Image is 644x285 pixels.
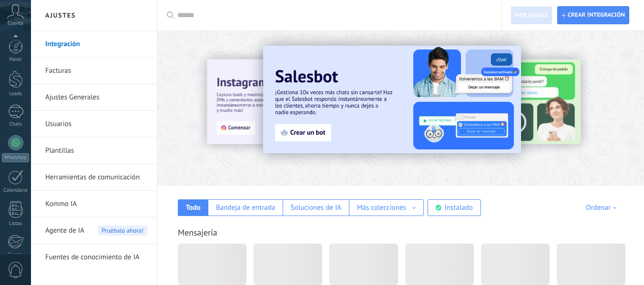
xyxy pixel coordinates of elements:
div: Instalado [445,203,473,212]
span: Web hooks [515,12,548,20]
span: Agente de IA [45,217,84,244]
img: Slide 2 [263,46,521,153]
div: Leads [2,91,30,97]
a: Integración [45,31,147,58]
div: Calendario [2,187,30,194]
li: Fuentes de conocimiento de IA [31,244,157,270]
a: Herramientas de comunicación [45,164,147,191]
div: WhatsApp [2,153,29,162]
button: Web hooks [511,6,552,24]
li: Herramientas de comunicación [31,164,157,191]
div: Chats [2,121,30,128]
div: Bandeja de entrada [216,203,275,212]
span: Cuenta [8,20,23,27]
li: Usuarios [31,111,157,138]
div: Todo [186,203,201,212]
a: Fuentes de conocimiento de IA [45,244,147,271]
div: Soluciones de IA [291,203,341,212]
span: Pruébalo ahora! [98,226,147,236]
div: Ordenar [586,203,620,212]
a: Mensajería [178,227,217,238]
a: Agente de IAPruébalo ahora! [45,217,147,244]
button: Crear integración [557,6,629,24]
a: Kommo IA [45,191,147,217]
a: Plantillas [45,138,147,164]
a: Usuarios [45,111,147,138]
li: Facturas [31,58,157,84]
a: Ajustes Generales [45,84,147,111]
li: Ajustes Generales [31,84,157,111]
div: Panel [2,57,30,63]
li: Plantillas [31,138,157,164]
a: Facturas [45,58,147,84]
div: Correo [2,252,30,258]
li: Agente de IA [31,217,157,244]
li: Kommo IA [31,191,157,217]
span: Crear integración [568,11,625,19]
div: Listas [2,221,30,227]
li: Integración [31,31,157,58]
div: Más colecciones [357,203,406,212]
